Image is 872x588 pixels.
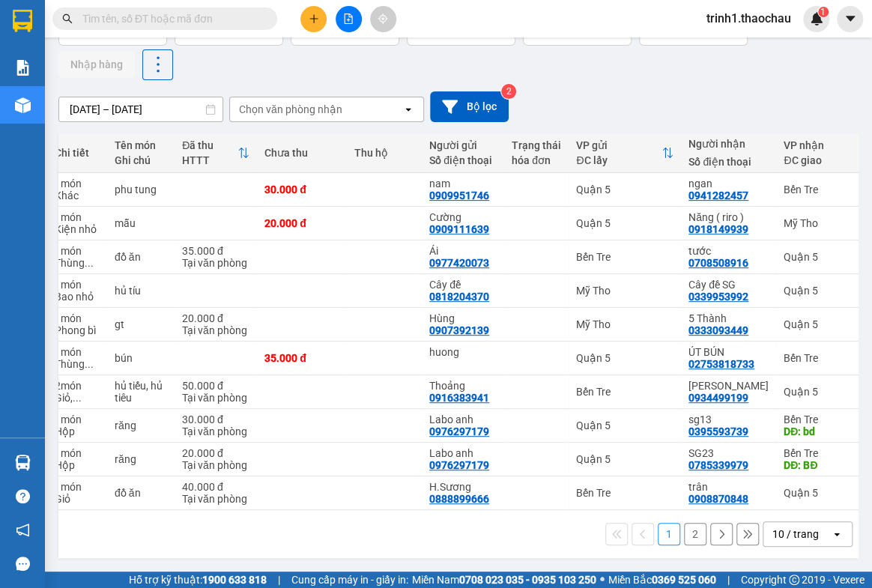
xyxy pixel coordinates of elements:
div: đồ ăn [115,251,167,263]
strong: 1900 633 818 [202,574,267,586]
button: 1 [658,523,680,545]
span: plus [309,13,319,24]
span: aim [378,13,388,24]
div: 30.000 đ [182,413,249,425]
div: 20.000 đ [182,447,249,459]
div: Thu hộ [354,147,414,159]
button: Bộ lọc [430,91,509,122]
strong: 0708 023 035 - 0935 103 250 [459,574,596,586]
div: Tại văn phòng [182,425,249,437]
span: | [727,572,730,588]
div: bún [115,352,167,364]
img: icon-new-feature [810,12,823,25]
div: Labo anh [429,447,497,459]
svg: open [831,528,843,540]
input: Tìm tên, số ĐT hoặc mã đơn [82,10,259,27]
th: Toggle SortBy [175,133,257,173]
div: 10 / trang [772,527,819,542]
div: Chọn văn phòng nhận [239,102,342,117]
div: Quận 5 [576,217,673,229]
div: VP nhận [784,139,869,151]
div: Thoảng [429,380,497,392]
div: Số điện thoại [688,156,769,168]
div: Ghi chú [115,154,167,166]
div: 0909951746 [429,190,489,201]
div: 20.000 đ [182,312,249,324]
div: Bến Tre [576,487,673,499]
strong: 0369 525 060 [652,574,716,586]
div: Tại văn phòng [182,493,249,505]
div: Khác [55,190,100,201]
div: Thùng xốp [55,257,100,269]
div: Giỏ [55,493,100,505]
div: Bến Tre [576,251,673,263]
div: 1 món [55,279,100,291]
div: 0909111639 [429,223,489,235]
img: logo-vxr [13,10,32,32]
div: Tại văn phòng [182,257,249,269]
div: H.Sương [429,481,497,493]
span: Cung cấp máy in - giấy in: [291,572,408,588]
div: HTTT [182,154,237,166]
div: Giỏ, Thùng xốp [55,392,100,404]
button: 2 [684,523,706,545]
div: Linh [688,380,769,392]
div: VP gửi [576,139,661,151]
div: Người gửi [429,139,497,151]
div: Quận 5 [576,419,673,431]
div: nam [429,178,497,190]
div: răng [115,419,167,431]
div: Ái [429,245,497,257]
div: ĐC lấy [576,154,661,166]
button: caret-down [837,6,863,32]
div: hóa đơn [512,154,561,166]
sup: 1 [818,7,829,17]
div: ngan [688,178,769,190]
div: Mỹ Tho [576,318,673,330]
div: 1 món [55,211,100,223]
div: SG23 [688,447,769,459]
div: 0976297179 [429,459,489,471]
div: 1 món [55,346,100,358]
div: Tên món [115,139,167,151]
button: plus [300,6,327,32]
div: 1 món [55,178,100,190]
div: 50.000 đ [182,380,249,392]
div: Mỹ Tho [576,285,673,297]
div: 0907392139 [429,324,489,336]
span: 1 [820,7,826,17]
div: 0333093449 [688,324,748,336]
button: Nhập hàng [58,51,135,78]
div: ÚT BÚN [688,346,769,358]
span: trinh1.thaochau [694,9,803,28]
div: 0908870848 [688,493,748,505]
div: 0918149939 [688,223,748,235]
div: 1 món [55,413,100,425]
div: Hộp [55,425,100,437]
div: Quận 5 [576,453,673,465]
div: tước [688,245,769,257]
div: Hộp [55,459,100,471]
div: Cây đề SG [688,279,769,291]
div: Bến Tre [576,386,673,398]
div: trân [688,481,769,493]
div: Quận 5 [576,184,673,196]
div: ĐC giao [784,154,869,166]
img: warehouse-icon [15,455,31,470]
div: 1 món [55,312,100,324]
div: 0818204370 [429,291,489,303]
div: Đã thu [182,139,237,151]
span: Hỗ trợ kỹ thuật: [129,572,267,588]
div: 0395593739 [688,425,748,437]
div: 40.000 đ [182,481,249,493]
div: 0934499199 [688,392,748,404]
div: Tại văn phòng [182,459,249,471]
div: Trạng thái [512,139,561,151]
span: copyright [789,575,799,585]
span: ... [73,392,82,404]
img: warehouse-icon [15,97,31,113]
div: 0339953992 [688,291,748,303]
div: 0977420073 [429,257,489,269]
div: gt [115,318,167,330]
div: 1 món [55,481,100,493]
